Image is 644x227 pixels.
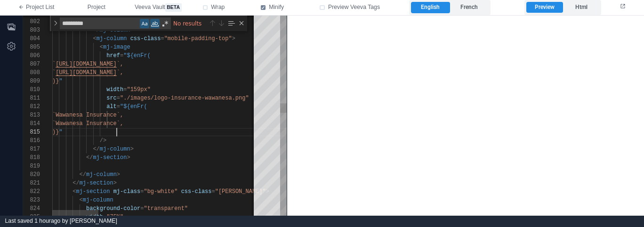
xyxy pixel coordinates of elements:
div: 819 [23,162,40,170]
span: "[PERSON_NAME]" [215,188,266,195]
span: `Wawanesa Insurance`, [52,120,123,127]
span: mj-section [93,154,127,161]
span: = [117,95,120,101]
span: mj-column [100,27,130,34]
div: Close (Escape) [238,19,245,27]
div: 810 [23,85,40,94]
span: " [59,129,62,135]
textarea: Editor content;Press Alt+F1 for Accessibility Options. [117,128,117,136]
span: > [117,171,120,178]
span: mj-column [83,197,113,203]
span: mj-column [86,171,117,178]
span: </ [80,171,86,178]
span: href [106,52,120,59]
div: 818 [23,153,40,162]
div: 813 [23,111,40,119]
span: = [211,188,215,195]
div: Find in Selection (⌥⌘L) [226,18,236,28]
div: 805 [23,43,40,51]
span: </ [93,27,99,34]
div: Previous Match (⇧Enter) [209,19,216,27]
div: 815 [23,128,40,136]
span: < [72,188,76,195]
span: [URL][DOMAIN_NAME] [56,69,117,76]
span: /> [100,137,106,144]
span: " [59,78,62,84]
span: mj-column [100,146,130,152]
span: = [161,35,164,42]
span: < [100,44,103,50]
label: French [450,2,489,13]
iframe: preview [287,16,644,216]
div: 824 [23,204,40,213]
span: "${enFr( [120,103,147,110]
span: < [93,35,96,42]
span: width [106,86,123,93]
span: Minify [269,3,284,12]
span: = [123,86,127,93]
span: background-color [86,205,140,212]
textarea: Find [60,18,139,29]
div: Match Case (⌥⌘C) [140,19,149,28]
div: 807 [23,60,40,68]
span: "159px" [127,86,150,93]
span: mj-section [80,180,113,186]
div: 822 [23,187,40,196]
span: alt [106,103,117,110]
div: 809 [23,77,40,85]
span: mj-image [103,44,130,50]
span: beta [165,3,182,12]
span: < [80,197,83,203]
span: [URL][DOMAIN_NAME] [56,61,117,67]
div: 803 [23,26,40,34]
div: No results [172,17,207,29]
label: Preview [526,2,563,13]
div: 806 [23,51,40,60]
span: Wrap [211,3,225,12]
span: src [106,95,117,101]
span: </ [72,180,79,186]
span: Veeva Vault [135,3,181,12]
div: 820 [23,170,40,179]
div: 814 [23,119,40,128]
span: > [232,35,235,42]
label: Html [563,2,599,13]
span: )} [52,78,59,84]
span: > [127,154,130,161]
span: mj-class [113,188,141,195]
span: Project [88,3,105,12]
span: = [117,103,120,110]
span: mj-section [76,188,110,195]
span: </ [86,154,93,161]
span: > [113,180,117,186]
span: "transparent" [144,205,188,212]
span: ` [52,69,56,76]
div: 811 [23,94,40,102]
div: 804 [23,34,40,43]
div: 802 [23,17,40,26]
div: 817 [23,145,40,153]
div: Use Regular Expression (⌥⌘R) [161,19,170,28]
div: 825 [23,213,40,221]
div: 816 [23,136,40,145]
div: Match Whole Word (⌥⌘W) [150,19,160,28]
div: Toggle Replace [51,16,60,31]
span: = [140,205,144,212]
span: `Wawanesa Insurance`, [52,112,123,118]
span: css-class [130,35,161,42]
span: css-class [181,188,212,195]
span: mj-column [97,35,127,42]
label: English [411,2,450,13]
span: `, [117,61,123,67]
span: > [130,146,134,152]
span: "${enFr( [123,52,151,59]
div: Next Match (Enter) [217,19,225,27]
span: "mobile-padding-top" [164,35,232,42]
div: 821 [23,179,40,187]
div: 812 [23,102,40,111]
span: = [140,188,144,195]
span: > [130,27,134,34]
span: )} [52,129,59,135]
span: Preview Veeva Tags [328,3,380,12]
div: 823 [23,196,40,204]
